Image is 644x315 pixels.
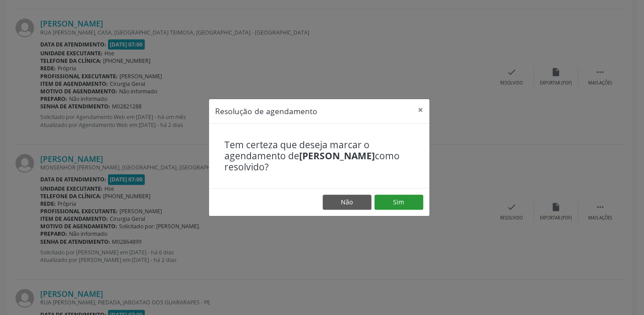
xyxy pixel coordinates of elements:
h5: Resolução de agendamento [215,105,317,117]
button: Close [412,99,429,121]
button: Sim [374,195,423,210]
h4: Tem certeza que deseja marcar o agendamento de como resolvido? [224,139,414,173]
button: Não [323,195,371,210]
b: [PERSON_NAME] [299,150,375,162]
